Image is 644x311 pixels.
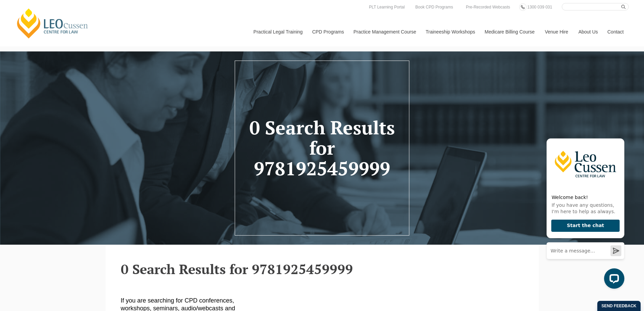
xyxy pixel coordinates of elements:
[541,126,627,294] iframe: LiveChat chat widget
[15,7,90,39] a: [PERSON_NAME] Centre for Law
[526,3,554,11] a: 1300 039 031
[421,17,480,46] a: Traineeship Workshops
[527,5,552,9] span: 1300 039 031
[349,17,421,46] a: Practice Management Course
[414,3,454,11] a: Book CPD Programs
[367,3,406,11] a: PLT Learning Portal
[245,117,399,179] h1: 0 Search Results for 9781925459999
[480,17,540,46] a: Medicare Billing Course
[464,3,512,11] a: Pre-Recorded Webcasts
[573,17,602,46] a: About Us
[540,17,573,46] a: Venue Hire
[602,17,629,46] a: Contact
[248,17,307,46] a: Practical Legal Training
[307,17,348,46] a: CPD Programs
[121,262,524,276] h2: 0 Search Results for 9781925459999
